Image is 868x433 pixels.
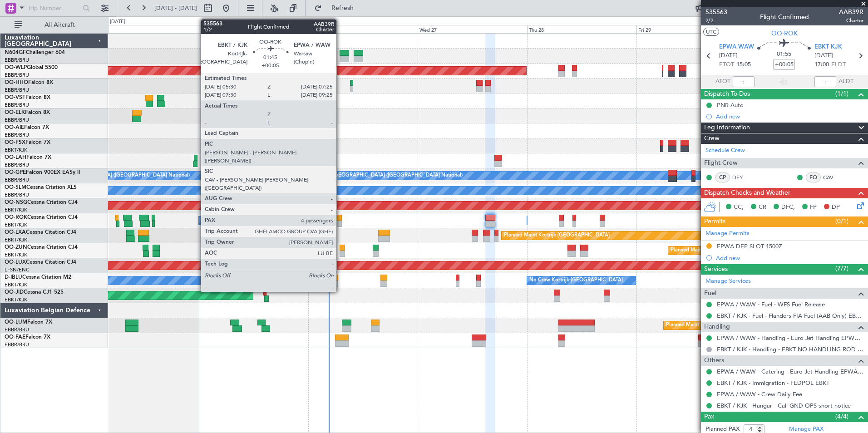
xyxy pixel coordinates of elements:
[5,57,29,64] a: EBBR/BRU
[814,60,829,69] span: 17:00
[5,110,25,115] span: OO-ELK
[823,173,843,182] a: CAV
[705,277,751,286] a: Manage Services
[719,43,754,52] span: EPWA WAW
[734,203,744,212] span: CC,
[5,296,27,303] a: EBKT/KJK
[717,312,863,320] a: EBKT / KJK - Fuel - Flanders FIA Fuel (AAB Only) EBKT / KJK
[831,60,846,69] span: ELDT
[24,22,96,28] span: All Aircraft
[732,173,753,182] a: DEY
[5,335,50,340] a: OO-FAEFalcon 7X
[5,80,53,85] a: OO-HHOFalcon 8X
[5,215,27,220] span: OO-ROK
[835,89,848,98] span: (1/1)
[5,125,24,130] span: OO-AIE
[703,28,719,36] button: UTC
[705,17,727,25] span: 2/2
[5,245,27,250] span: OO-ZUN
[832,203,840,212] span: DP
[671,244,776,257] div: Planned Maint Kortrijk-[GEOGRAPHIC_DATA]
[5,140,25,145] span: OO-FSX
[715,77,730,86] span: ATOT
[705,7,727,17] span: 535563
[835,216,848,226] span: (0/1)
[5,341,29,348] a: EBBR/BRU
[5,260,76,265] a: OO-LUXCessna Citation CJ4
[5,125,49,130] a: OO-AIEFalcon 7X
[5,215,78,220] a: OO-ROKCessna Citation CJ4
[5,170,80,175] a: OO-GPEFalcon 900EX EASy II
[717,300,825,308] a: EPWA / WAW - Fuel - WFS Fuel Release
[636,25,746,33] div: Fri 29
[704,123,750,133] span: Leg Information
[715,172,730,182] div: CP
[704,216,725,227] span: Permits
[5,245,78,250] a: OO-ZUNCessna Citation CJ4
[28,1,80,15] input: Trip Number
[717,379,829,387] a: EBKT / KJK - Immigration - FEDPOL EBKT
[719,51,738,60] span: [DATE]
[733,76,755,87] input: --:--
[5,65,27,70] span: OO-WLP
[719,60,734,69] span: ETOT
[324,5,362,11] span: Refresh
[5,230,26,235] span: OO-LXA
[760,12,809,22] div: Flight Confirmed
[716,113,863,120] div: Add new
[5,290,64,295] a: OO-JIDCessna CJ1 525
[717,390,802,398] a: EPWA / WAW - Crew Daily Fee
[704,133,720,144] span: Crew
[201,214,239,227] div: A/C Unavailable
[717,402,851,409] a: EBKT / KJK - Hangar - Call GND OPS short notice
[814,43,842,52] span: EBKT KJK
[308,25,418,33] div: Tue 26
[716,254,863,262] div: Add new
[5,140,50,145] a: OO-FSXFalcon 7X
[199,25,308,33] div: Mon 25
[5,251,27,258] a: EBKT/KJK
[717,242,782,250] div: EPWA DEP SLOT 1500Z
[5,275,71,280] a: D-IBLUCessna Citation M2
[5,155,26,160] span: OO-LAH
[5,147,27,153] a: EBKT/KJK
[5,72,29,79] a: EBBR/BRU
[717,368,863,375] a: EPWA / WAW - Catering - Euro Jet Handling EPWA / WAW
[835,264,848,273] span: (7/7)
[529,274,623,287] div: No Crew Kortrijk-[GEOGRAPHIC_DATA]
[5,326,29,333] a: EBBR/BRU
[5,65,58,70] a: OO-WLPGlobal 5500
[527,25,636,33] div: Thu 28
[5,290,24,295] span: OO-JID
[5,192,29,198] a: EBBR/BRU
[835,412,848,421] span: (4/4)
[5,80,28,85] span: OO-HHO
[5,170,26,175] span: OO-GPE
[5,207,27,213] a: EBKT/KJK
[814,51,833,60] span: [DATE]
[418,25,527,33] div: Wed 27
[5,87,29,93] a: EBBR/BRU
[705,146,745,155] a: Schedule Crew
[5,221,27,228] a: EBKT/KJK
[504,229,610,242] div: Planned Maint Kortrijk-[GEOGRAPHIC_DATA]
[5,132,29,138] a: EBBR/BRU
[704,188,790,198] span: Dispatch Checks and Weather
[704,355,724,366] span: Others
[10,18,99,32] button: All Aircraft
[5,230,76,235] a: OO-LXACessna Citation CJ4
[5,185,77,190] a: OO-SLMCessna Citation XLS
[38,169,190,182] div: No Crew [GEOGRAPHIC_DATA] ([GEOGRAPHIC_DATA] National)
[777,50,791,59] span: 01:55
[838,77,853,86] span: ALDT
[89,25,199,33] div: Sun 24
[704,89,750,99] span: Dispatch To-Dos
[5,281,27,288] a: EBKT/KJK
[154,4,197,12] span: [DATE] - [DATE]
[704,322,730,332] span: Handling
[5,320,27,325] span: OO-LUM
[839,7,863,17] span: AAB39R
[5,50,65,55] a: N604GFChallenger 604
[5,102,29,108] a: EBBR/BRU
[705,229,750,238] a: Manage Permits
